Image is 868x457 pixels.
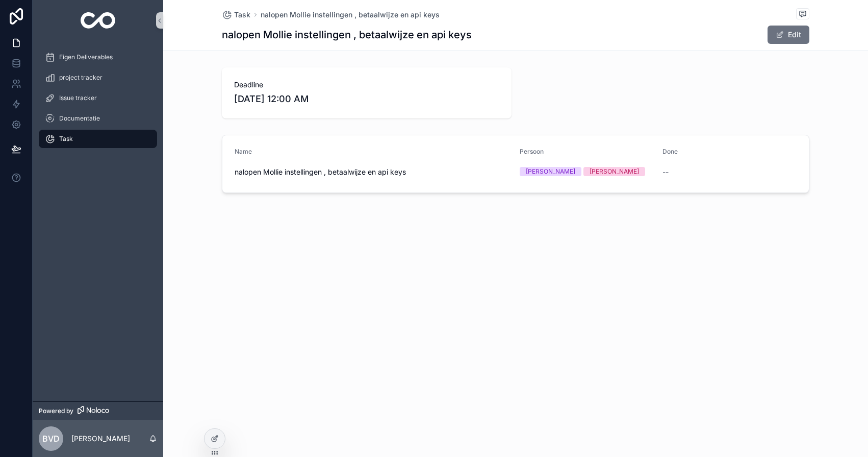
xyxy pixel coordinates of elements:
span: project tracker [59,74,103,82]
a: Task [39,130,157,148]
h1: nalopen Mollie instellingen , betaalwijze en api keys [222,28,472,42]
div: [PERSON_NAME] [590,167,639,176]
span: Persoon [520,148,544,155]
span: Name [235,148,252,155]
span: -- [662,167,669,177]
a: Eigen Deliverables [39,48,157,66]
span: Task [234,10,250,20]
button: Edit [768,26,809,44]
span: [DATE] 12:00 AM [234,92,499,106]
span: Done [662,148,678,155]
span: Eigen Deliverables [59,53,113,61]
span: Deadline [234,80,499,90]
img: App logo [81,12,116,29]
span: Documentatie [59,114,100,123]
a: project tracker [39,68,157,87]
span: Issue tracker [59,94,97,102]
div: scrollable content [33,41,163,161]
span: Powered by [39,407,73,415]
a: Powered by [33,401,163,420]
a: nalopen Mollie instellingen , betaalwijze en api keys [261,10,440,20]
p: [PERSON_NAME] [71,434,130,444]
span: Bvd [42,432,60,445]
div: [PERSON_NAME] [526,167,575,176]
a: Task [222,10,250,20]
span: nalopen Mollie instellingen , betaalwijze en api keys [235,167,512,177]
a: Documentatie [39,109,157,128]
a: Issue tracker [39,89,157,107]
span: Task [59,135,73,143]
